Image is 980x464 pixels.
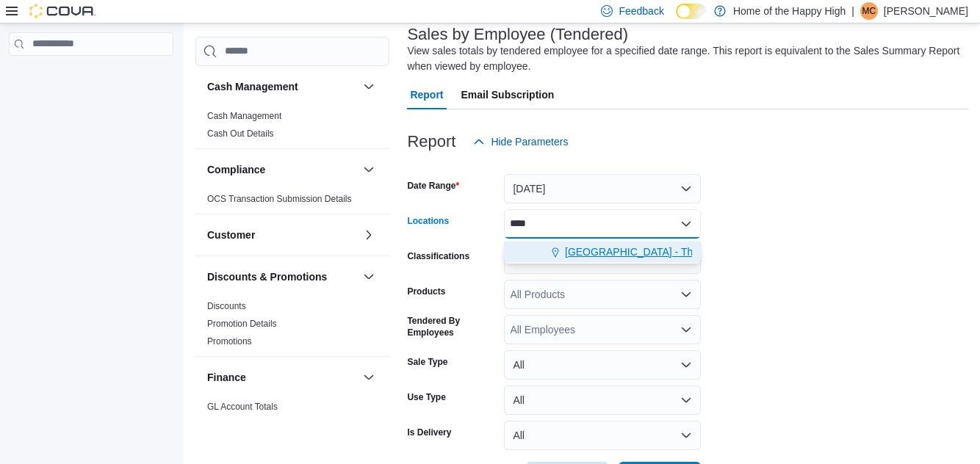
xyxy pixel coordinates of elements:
h3: Compliance [207,162,265,177]
label: Products [407,286,445,297]
label: Is Delivery [407,427,451,438]
label: Locations [407,215,449,227]
button: [GEOGRAPHIC_DATA] - The Shed District - Fire & Flower [504,242,701,263]
h3: Cash Management [207,79,298,94]
a: Cash Out Details [207,128,274,139]
button: Customer [207,228,357,242]
label: Tendered By Employees [407,315,498,338]
span: Promotion Details [207,318,277,330]
span: Cash Management [207,110,281,122]
button: Hide Parameters [467,127,574,156]
span: Dark Mode [676,19,677,20]
a: OCS Transaction Submission Details [207,194,352,204]
button: Compliance [360,161,378,178]
nav: Complex example [9,59,173,94]
button: All [504,350,701,380]
div: Choose from the following options [504,242,701,263]
label: Sale Type [407,356,447,368]
a: Promotion Details [207,319,277,329]
input: Dark Mode [676,4,707,19]
button: [DATE] [504,174,701,203]
a: Promotions [207,336,252,347]
div: Discounts & Promotions [195,297,389,356]
span: Cash Out Details [207,128,274,139]
span: Hide Parameters [491,134,568,149]
a: Cash Management [207,111,281,121]
button: Cash Management [207,79,357,94]
button: All [504,421,701,450]
div: Matthew Cracknell [860,2,878,20]
p: Home of the Happy High [733,2,846,20]
h3: Report [407,133,455,151]
h3: Finance [207,370,246,385]
img: Cova [29,4,96,18]
p: | [851,2,854,20]
button: Close list of options [680,218,692,230]
div: Compliance [195,190,389,214]
span: GL Account Totals [207,401,278,413]
span: Feedback [619,4,663,18]
span: Report [410,80,443,109]
div: View sales totals by tendered employee for a specified date range. This report is equivalent to t... [407,43,961,74]
h3: Discounts & Promotions [207,269,327,284]
button: Customer [360,226,378,244]
span: Email Subscription [461,80,555,109]
button: Discounts & Promotions [360,268,378,286]
button: Cash Management [360,78,378,95]
label: Date Range [407,180,459,192]
span: MC [862,2,876,20]
span: Discounts [207,300,246,312]
button: Discounts & Promotions [207,269,357,284]
label: Use Type [407,391,445,403]
span: [GEOGRAPHIC_DATA] - The Shed District - Fire & Flower [565,244,830,259]
h3: Sales by Employee (Tendered) [407,26,628,43]
button: All [504,385,701,415]
h3: Customer [207,228,255,242]
button: Compliance [207,162,357,177]
a: Discounts [207,301,246,311]
span: OCS Transaction Submission Details [207,193,352,205]
a: GL Account Totals [207,402,278,412]
div: Finance [195,398,389,439]
button: Open list of options [680,324,692,336]
span: Promotions [207,336,252,347]
p: [PERSON_NAME] [884,2,968,20]
div: Cash Management [195,107,389,148]
label: Classifications [407,250,469,262]
button: Finance [207,370,357,385]
button: Finance [360,369,378,386]
button: Open list of options [680,289,692,300]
